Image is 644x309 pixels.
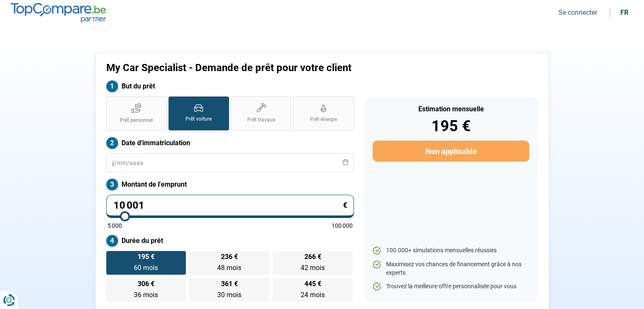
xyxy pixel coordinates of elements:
span: 48 mois [217,264,241,272]
span: 236 € [221,254,238,260]
span: € [343,201,347,209]
div: fr [620,8,628,17]
button: Non applicable [373,141,529,162]
button: Se connecter [556,8,600,17]
span: 42 mois [301,264,325,272]
label: Date d'immatriculation [106,137,354,149]
span: Prêt personnel [120,117,153,124]
span: 445 € [304,281,321,287]
img: TopCompare.be [11,3,106,22]
input: jj/mm/aaaa [106,153,354,172]
label: But du prêt [106,80,354,92]
span: 100 000 [332,223,353,229]
li: Trouvez la meilleure offre personnalisée pour vous [373,282,529,291]
span: 30 mois [217,291,241,299]
span: Prêt énergie [310,116,337,123]
li: 100.000+ simulations mensuelles réussies [373,246,529,255]
span: 361 € [221,281,238,287]
span: 36 mois [134,291,158,299]
div: 195 € [373,119,529,134]
span: 5 000 [108,223,122,229]
span: Prêt travaux [247,116,275,124]
h1: My Car Specialist - Demande de prêt pour votre client [106,62,428,74]
span: 195 € [138,254,155,260]
span: 60 mois [134,264,158,272]
span: 24 mois [301,291,325,299]
span: Prêt voiture [185,116,212,123]
label: Montant de l'emprunt [106,179,354,190]
li: Maximisez vos chances de financement grâce à nos experts [373,260,529,277]
span: 306 € [138,281,155,287]
span: 266 € [304,254,321,260]
div: Estimation mensuelle [373,106,529,113]
label: Durée du prêt [106,235,354,247]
